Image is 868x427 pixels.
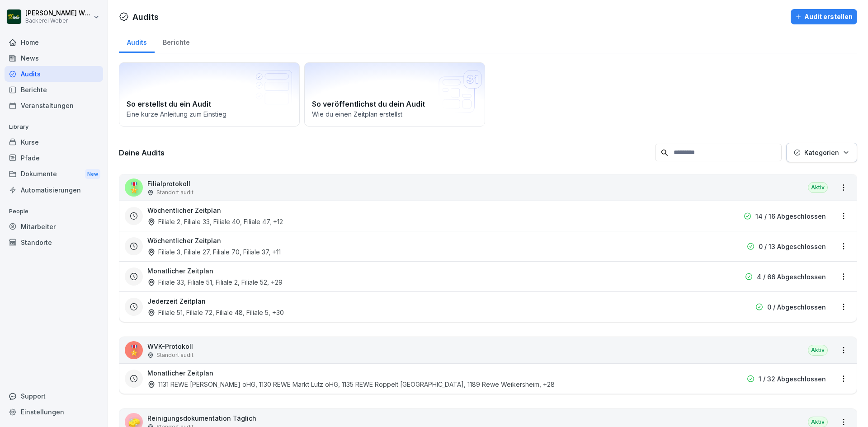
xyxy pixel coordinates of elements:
button: Kategorien [786,143,857,162]
div: Filiale 3, Filiale 27, Filiale 70, Filiale 37 , +11 [147,247,281,257]
a: Mitarbeiter [5,219,103,235]
div: Aktiv [808,345,828,356]
a: DokumenteNew [5,166,103,183]
p: 0 / 13 Abgeschlossen [759,242,826,251]
a: Kurse [5,134,103,150]
p: Filialprotokoll [147,179,193,188]
a: So veröffentlichst du dein AuditWie du einen Zeitplan erstellst [304,62,485,127]
p: Standort audit [156,351,193,359]
p: 14 / 16 Abgeschlossen [755,211,826,221]
div: Filiale 51, Filiale 72, Filiale 48, Filiale 5 , +30 [147,308,284,317]
h2: So erstellst du ein Audit [127,99,292,109]
a: Veranstaltungen [5,98,103,113]
a: Einstellungen [5,404,103,420]
h3: Monatlicher Zeitplan [147,266,213,276]
div: Dokumente [5,166,103,183]
a: So erstellst du ein AuditEine kurze Anleitung zum Einstieg [119,62,300,127]
button: Audit erstellen [791,9,857,24]
p: People [5,204,103,219]
p: Wie du einen Zeitplan erstellst [312,109,477,119]
h1: Audits [132,11,159,23]
h2: So veröffentlichst du dein Audit [312,99,477,109]
a: Audits [5,66,103,82]
a: Pfade [5,150,103,166]
a: News [5,50,103,66]
h3: Jederzeit Zeitplan [147,296,206,306]
p: Bäckerei Weber [25,18,91,24]
h3: Monatlicher Zeitplan [147,368,213,378]
p: Kategorien [804,148,839,157]
a: Berichte [155,30,198,53]
a: Home [5,34,103,50]
a: Automatisierungen [5,182,103,198]
p: [PERSON_NAME] Weber [25,9,91,17]
div: Filiale 33, Filiale 51, Filiale 2, Filiale 52 , +29 [147,277,283,287]
a: Berichte [5,82,103,98]
h3: Wöchentlicher Zeitplan [147,236,221,245]
div: Audit erstellen [795,12,853,22]
div: 1131 REWE [PERSON_NAME] oHG, 1130 REWE Markt Lutz oHG, 1135 REWE Roppelt [GEOGRAPHIC_DATA], 1189 ... [147,380,555,389]
div: Aktiv [808,182,828,193]
div: Filiale 2, Filiale 33, Filiale 40, Filiale 47 , +12 [147,217,283,226]
a: Standorte [5,235,103,250]
p: Standort audit [156,188,193,197]
p: Library [5,120,103,134]
p: Reinigungsdokumentation Täglich [147,413,256,423]
div: 🎖️ [125,341,143,359]
div: 🎖️ [125,178,143,197]
p: WVK-Protokoll [147,342,193,351]
p: 4 / 66 Abgeschlossen [757,272,826,282]
div: New [85,169,100,179]
h3: Wöchentlicher Zeitplan [147,206,221,215]
p: 0 / Abgeschlossen [767,302,826,312]
div: Support [5,388,103,404]
a: Audits [119,30,155,53]
h3: Deine Audits [119,148,651,158]
p: Eine kurze Anleitung zum Einstieg [127,109,292,119]
p: 1 / 32 Abgeschlossen [759,374,826,384]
